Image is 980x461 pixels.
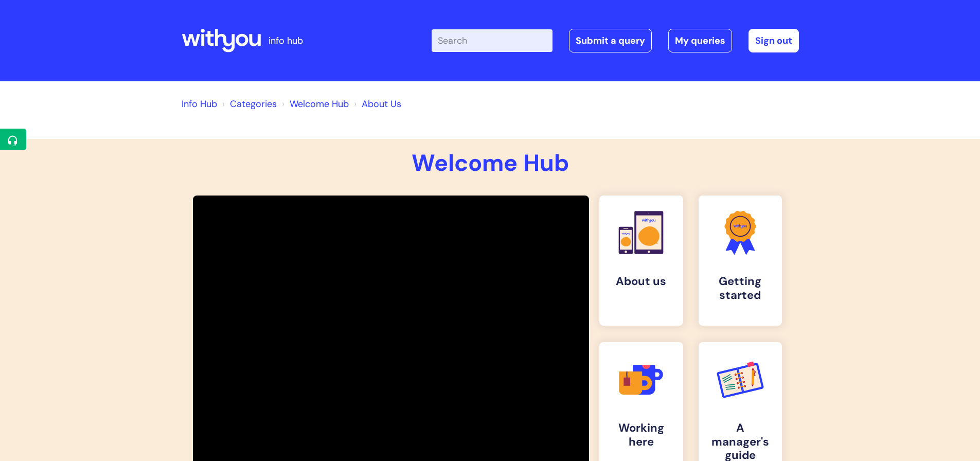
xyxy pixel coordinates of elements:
li: Welcome Hub [279,96,349,112]
a: Submit a query [569,29,652,52]
a: Welcome Hub [290,98,349,110]
a: Sign out [749,29,799,52]
h4: About us [608,275,675,288]
a: My queries [668,29,732,52]
h1: Welcome Hub [182,149,799,177]
a: Info Hub [182,98,217,110]
a: About Us [362,98,401,110]
li: Solution home [220,96,277,112]
h4: Working here [608,421,675,449]
h4: Getting started [707,275,774,302]
a: About us [599,196,683,326]
a: Categories [230,98,277,110]
li: About Us [351,96,401,112]
input: Search [432,29,553,52]
p: info hub [269,32,303,49]
iframe: Welcome to WithYou video [193,229,589,452]
div: | - [432,29,799,52]
a: Getting started [699,196,782,326]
